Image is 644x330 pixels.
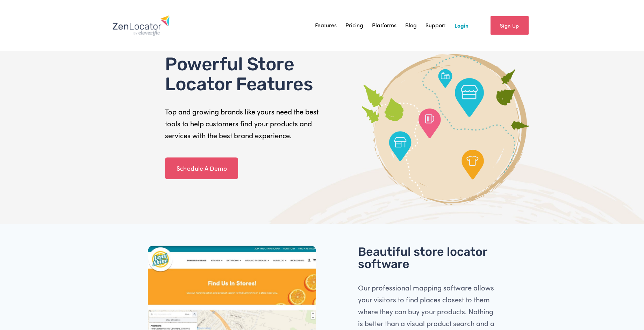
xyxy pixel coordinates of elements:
[165,53,313,95] span: Powerful Store Locator Features
[165,157,238,179] a: Schedule A Demo
[405,20,417,30] a: Blog
[345,20,363,30] a: Pricing
[165,106,320,141] p: Top and growing brands like yours need the best tools to help customers find your products and se...
[455,20,468,30] a: Login
[315,20,337,30] a: Features
[112,15,170,36] img: Zenlocator
[372,20,396,30] a: Platforms
[359,54,532,205] img: Graphic of ZenLocator features
[425,20,446,30] a: Support
[358,245,490,272] span: Beautiful store locator software
[491,16,529,35] a: Sign Up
